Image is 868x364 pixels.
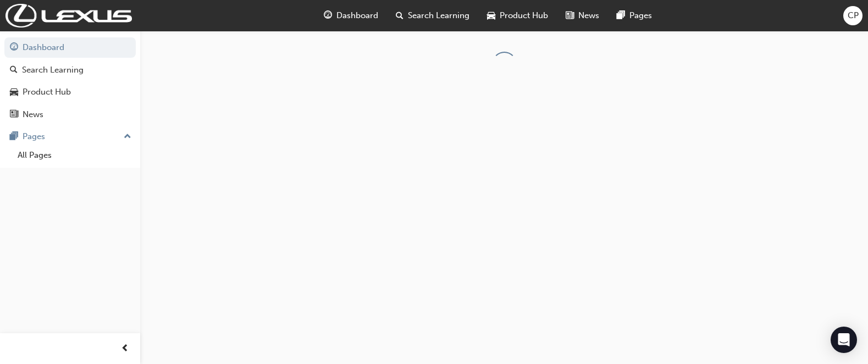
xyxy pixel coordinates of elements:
[4,82,136,102] a: Product Hub
[10,87,18,97] span: car-icon
[478,4,557,27] a: car-iconProduct Hub
[608,4,661,27] a: pages-iconPages
[500,9,548,22] span: Product Hub
[10,110,18,120] span: news-icon
[5,4,132,27] img: Trak
[4,35,136,126] button: DashboardSearch LearningProduct HubNews
[4,37,136,58] a: Dashboard
[315,4,387,27] a: guage-iconDashboard
[843,6,863,25] button: CP
[10,43,18,53] span: guage-icon
[324,9,332,23] span: guage-icon
[121,342,129,356] span: prev-icon
[629,9,652,22] span: Pages
[23,108,43,121] div: News
[848,9,859,22] span: CP
[10,132,18,142] span: pages-icon
[408,9,469,22] span: Search Learning
[22,64,84,76] div: Search Learning
[124,130,131,144] span: up-icon
[4,104,136,125] a: News
[387,4,478,27] a: search-iconSearch Learning
[4,60,136,80] a: Search Learning
[4,126,136,147] button: Pages
[336,9,378,22] span: Dashboard
[10,65,18,75] span: search-icon
[557,4,608,27] a: news-iconNews
[396,9,403,23] span: search-icon
[13,147,136,164] a: All Pages
[831,327,857,353] div: Open Intercom Messenger
[23,86,71,98] div: Product Hub
[487,9,495,23] span: car-icon
[566,9,574,23] span: news-icon
[617,9,625,23] span: pages-icon
[578,9,599,22] span: News
[23,130,45,143] div: Pages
